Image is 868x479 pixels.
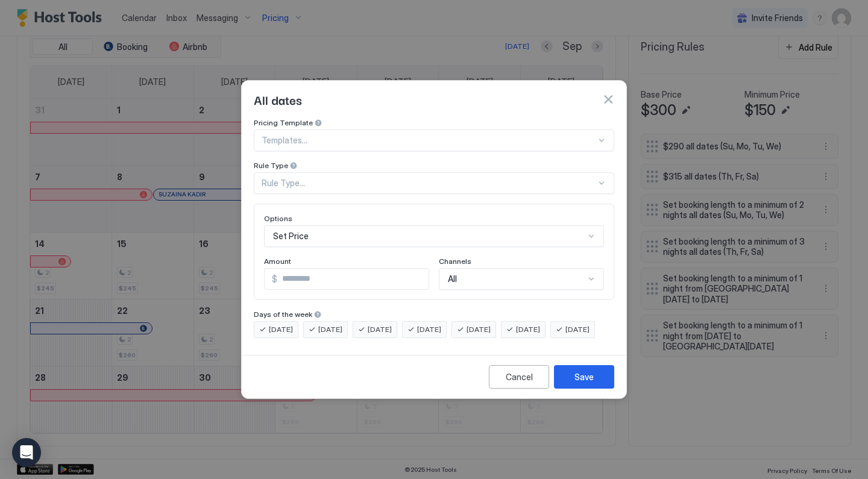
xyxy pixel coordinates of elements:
span: Days of the week [254,310,312,319]
div: Open Intercom Messenger [12,438,41,467]
div: Rule Type... [262,178,596,189]
input: Input Field [277,269,429,289]
span: Amount [264,257,291,266]
span: Pricing Template [254,118,313,127]
button: Cancel [489,365,549,389]
span: All dates [254,90,302,108]
span: [DATE] [467,324,491,335]
span: [DATE] [565,324,590,335]
span: [DATE] [269,324,293,335]
span: All [448,274,457,284]
span: Set Price [273,231,309,242]
div: Save [574,371,594,383]
span: Channels [439,257,471,266]
span: Options [264,214,292,223]
span: Rule Type [254,161,288,170]
span: $ [272,274,277,284]
span: [DATE] [318,324,342,335]
button: Save [554,365,614,389]
span: [DATE] [516,324,540,335]
span: [DATE] [368,324,392,335]
div: Cancel [506,371,533,383]
span: [DATE] [417,324,441,335]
